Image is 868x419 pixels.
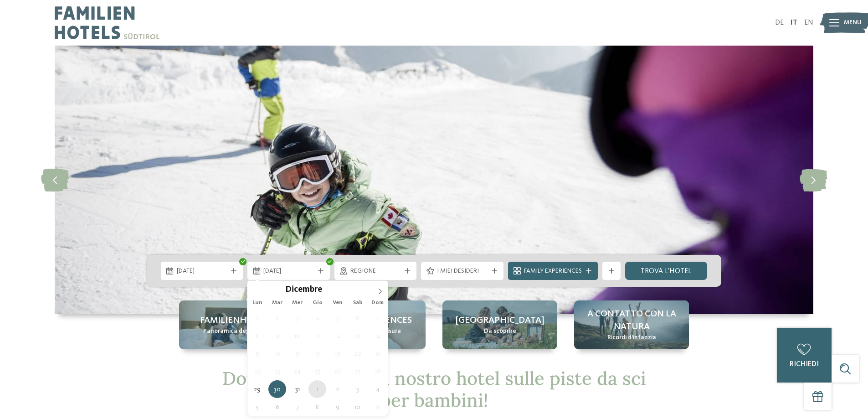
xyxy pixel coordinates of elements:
[248,345,266,362] span: Dicembre 15, 2025
[349,362,366,380] span: Dicembre 27, 2025
[308,327,326,345] span: Dicembre 11, 2025
[349,309,366,327] span: Dicembre 6, 2025
[248,398,266,416] span: Gennaio 5, 2026
[288,309,306,327] span: Dicembre 3, 2025
[574,300,689,349] a: Hotel sulle piste da sci per bambini: divertimento senza confini A contatto con la natura Ricordi...
[442,300,557,349] a: Hotel sulle piste da sci per bambini: divertimento senza confini [GEOGRAPHIC_DATA] Da scoprire
[177,267,227,276] span: [DATE]
[369,345,386,362] span: Dicembre 21, 2025
[369,309,386,327] span: Dicembre 7, 2025
[308,380,326,398] span: Gennaio 1, 2026
[308,398,326,416] span: Gennaio 8, 2026
[369,398,386,416] span: Gennaio 11, 2026
[437,267,488,276] span: I miei desideri
[247,300,267,306] span: Lun
[349,345,366,362] span: Dicembre 20, 2025
[263,267,314,276] span: [DATE]
[268,345,286,362] span: Dicembre 16, 2025
[329,380,346,398] span: Gennaio 2, 2026
[350,267,401,276] span: Regione
[349,398,366,416] span: Gennaio 10, 2026
[329,327,346,345] span: Dicembre 12, 2025
[348,300,368,306] span: Sab
[368,300,388,306] span: Dom
[55,46,813,314] img: Hotel sulle piste da sci per bambini: divertimento senza confini
[607,333,656,342] span: Ricordi d’infanzia
[369,380,386,398] span: Gennaio 4, 2026
[288,362,306,380] span: Dicembre 24, 2025
[322,285,352,294] input: Year
[248,327,266,345] span: Dicembre 8, 2025
[329,398,346,416] span: Gennaio 9, 2026
[775,19,784,26] a: DE
[369,362,386,380] span: Dicembre 28, 2025
[268,327,286,345] span: Dicembre 9, 2025
[248,380,266,398] span: Dicembre 29, 2025
[285,286,322,295] span: Dicembre
[308,345,326,362] span: Dicembre 18, 2025
[328,300,348,306] span: Ven
[625,262,708,280] a: trova l’hotel
[267,300,288,306] span: Mar
[484,327,516,336] span: Da scoprire
[268,380,286,398] span: Dicembre 30, 2025
[791,19,797,26] a: IT
[349,327,366,345] span: Dicembre 13, 2025
[268,362,286,380] span: Dicembre 23, 2025
[248,362,266,380] span: Dicembre 22, 2025
[308,309,326,327] span: Dicembre 4, 2025
[288,300,308,306] span: Mer
[268,309,286,327] span: Dicembre 2, 2025
[288,398,306,416] span: Gennaio 7, 2026
[308,362,326,380] span: Dicembre 25, 2025
[200,314,273,327] span: Familienhotels
[583,308,680,333] span: A contatto con la natura
[203,327,270,336] span: Panoramica degli hotel
[524,267,582,276] span: Family Experiences
[804,19,813,26] a: EN
[268,398,286,416] span: Gennaio 6, 2026
[222,367,646,412] span: Dov’è che si va? Nel nostro hotel sulle piste da sci per bambini!
[179,300,294,349] a: Hotel sulle piste da sci per bambini: divertimento senza confini Familienhotels Panoramica degli ...
[844,18,862,27] span: Menu
[329,362,346,380] span: Dicembre 26, 2025
[369,327,386,345] span: Dicembre 14, 2025
[308,300,328,306] span: Gio
[777,328,832,383] a: richiedi
[349,380,366,398] span: Gennaio 3, 2026
[248,309,266,327] span: Dicembre 1, 2025
[288,380,306,398] span: Dicembre 31, 2025
[329,345,346,362] span: Dicembre 19, 2025
[288,345,306,362] span: Dicembre 17, 2025
[456,314,544,327] span: [GEOGRAPHIC_DATA]
[288,327,306,345] span: Dicembre 10, 2025
[790,361,819,368] span: richiedi
[329,309,346,327] span: Dicembre 5, 2025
